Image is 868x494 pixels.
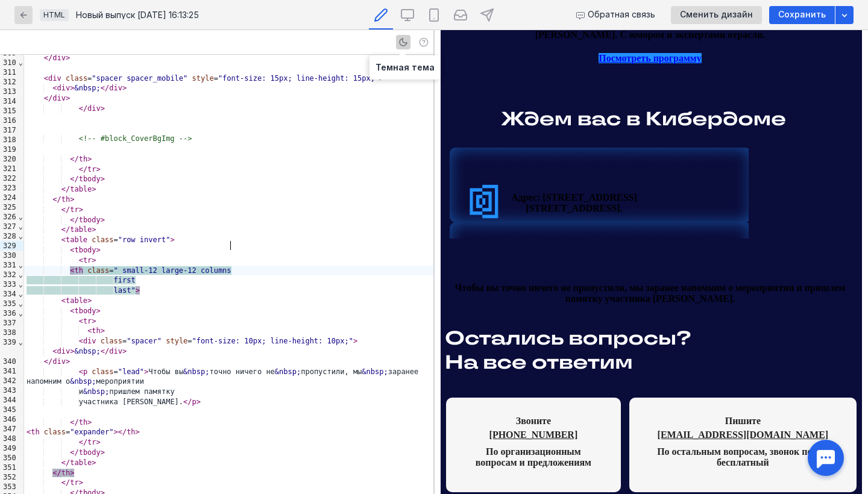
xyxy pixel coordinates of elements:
[79,205,83,214] span: >
[92,367,113,376] span: class
[79,155,87,163] span: th
[118,428,127,436] span: </
[92,185,96,193] span: >
[218,74,379,83] span: "font-size: 15px; line-height: 15px;"
[101,347,109,355] span: </
[70,458,92,467] span: table
[18,309,24,317] span: Fold line
[275,367,301,376] span: &nbsp;
[101,104,105,113] span: >
[70,225,92,234] span: table
[166,337,187,345] span: style
[96,307,101,315] span: >
[83,256,92,264] span: tr
[136,428,140,436] span: >
[435,30,868,494] iframe: preview
[79,104,87,113] span: </
[96,246,101,254] span: >
[87,266,109,275] span: class
[778,10,826,20] span: Сохранить
[66,74,87,83] span: class
[44,357,52,366] span: </
[92,317,96,325] span: >
[18,58,24,67] span: Fold line
[70,185,92,193] span: table
[79,317,83,325] span: <
[101,337,122,345] span: class
[76,11,199,19] div: Новый выпуск [DATE] 16:13:25
[83,367,87,376] span: p
[70,155,78,163] span: </
[114,276,136,284] span: first
[769,6,835,24] button: Сохранить
[18,299,24,308] span: Fold line
[70,418,78,427] span: </
[376,61,435,73] span: Темная тема
[79,478,83,487] span: >
[79,134,192,143] span: <!-- #block_CoverBgImg -->
[70,448,78,457] span: </
[101,84,109,92] span: </
[61,469,70,477] span: th
[44,74,48,83] span: <
[52,54,66,62] span: div
[571,6,661,24] button: Обратная связь
[66,94,70,102] span: >
[79,367,83,376] span: <
[79,418,87,427] span: th
[109,84,122,92] span: div
[79,337,83,345] span: <
[24,427,433,437] div: =
[52,84,57,92] span: <
[588,10,655,20] span: Обратная связь
[70,266,74,275] span: <
[70,266,231,275] span: =
[671,6,762,24] button: Сменить дизайн
[192,337,353,345] span: "font-size: 10px; line-height: 10px;"
[197,398,201,406] span: >
[87,165,96,174] span: tr
[118,367,144,376] span: "lead"
[101,448,105,457] span: >
[52,195,61,204] span: </
[24,235,433,245] div: =
[183,367,209,376] span: &nbsp;
[144,367,148,376] span: >
[70,428,113,436] span: "expander"
[79,216,101,224] span: tbody
[192,398,197,406] span: p
[74,266,83,275] span: th
[83,337,96,345] span: div
[18,261,24,269] span: Fold line
[18,213,24,221] span: Fold line
[79,175,101,183] span: tbody
[18,222,24,231] span: Fold line
[70,84,74,92] span: >
[127,337,162,345] span: "spacer"
[83,387,109,396] span: &nbsp;
[118,236,171,244] span: "row invert"
[61,185,70,193] span: </
[87,327,92,335] span: <
[79,448,101,457] span: tbody
[92,256,96,264] span: >
[101,327,105,335] span: >
[353,337,357,345] span: >
[70,246,74,254] span: <
[18,270,24,279] span: Fold line
[70,175,78,183] span: </
[70,195,74,204] span: >
[70,216,78,224] span: </
[92,74,187,83] span: "spacer spacer_mobile"
[79,438,87,446] span: </
[87,418,92,427] span: >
